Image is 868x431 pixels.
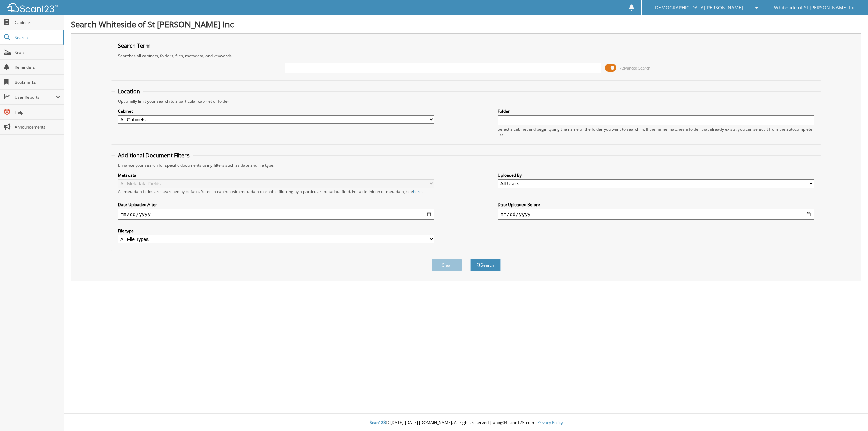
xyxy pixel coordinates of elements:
span: [DEMOGRAPHIC_DATA][PERSON_NAME] [653,6,743,10]
a: Privacy Policy [537,419,563,425]
label: Cabinet [118,108,434,114]
input: end [498,209,814,220]
span: Scan [15,50,60,55]
span: Whiteside of St [PERSON_NAME] Inc [774,6,856,10]
span: Reminders [15,64,60,70]
div: Searches all cabinets, folders, files, metadata, and keywords [115,53,818,59]
span: Help [15,109,60,115]
div: Select a cabinet and begin typing the name of the folder you want to search in. If the name match... [498,126,814,138]
label: File type [118,228,434,234]
label: Metadata [118,172,434,178]
div: Optionally limit your search to a particular cabinet or folder [115,98,818,104]
div: All metadata fields are searched by default. Select a cabinet with metadata to enable filtering b... [118,189,434,194]
a: here [413,189,422,194]
label: Date Uploaded Before [498,202,814,208]
span: Bookmarks [15,79,60,85]
span: Announcements [15,124,60,130]
label: Folder [498,108,814,114]
div: © [DATE]-[DATE] [DOMAIN_NAME]. All rights reserved | appg04-scan123-com | [64,414,868,431]
span: Cabinets [15,20,60,25]
input: start [118,209,434,220]
span: Advanced Search [620,65,650,71]
legend: Location [115,87,143,95]
button: Clear [432,259,462,271]
button: Search [470,259,501,271]
img: scan123-logo-white.svg [7,3,58,12]
label: Uploaded By [498,172,814,178]
iframe: Chat Widget [834,398,868,431]
h1: Search Whiteside of St [PERSON_NAME] Inc [71,19,861,30]
div: Enhance your search for specific documents using filters such as date and file type. [115,162,818,168]
span: User Reports [15,94,56,100]
span: Scan123 [370,419,386,425]
legend: Additional Document Filters [115,152,193,159]
span: Search [15,35,59,40]
label: Date Uploaded After [118,202,434,208]
legend: Search Term [115,42,154,50]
